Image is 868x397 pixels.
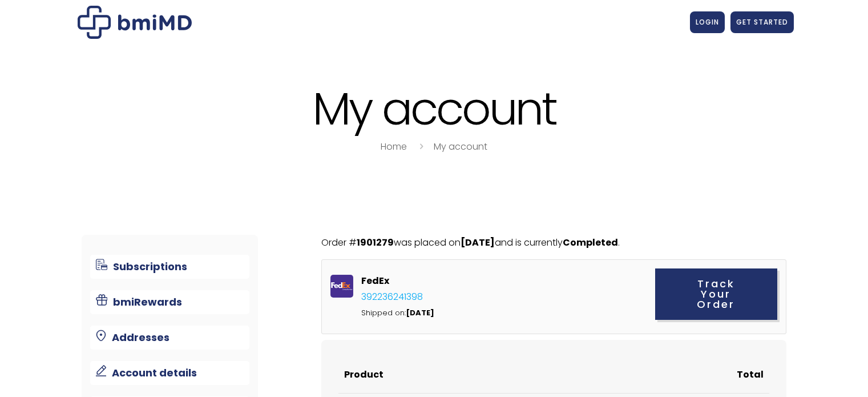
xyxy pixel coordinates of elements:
[730,11,794,33] a: GET STARTED
[690,11,725,33] a: LOGIN
[361,273,609,289] strong: FedEx
[696,17,719,27] span: LOGIN
[338,357,584,393] th: Product
[330,275,353,298] img: fedex.png
[90,326,249,350] a: Addresses
[75,85,794,133] h1: My account
[90,255,249,279] a: Subscriptions
[434,140,487,153] a: My account
[78,6,192,39] img: My account
[406,307,434,318] strong: [DATE]
[584,357,769,393] th: Total
[90,361,249,385] a: Account details
[381,140,407,153] a: Home
[461,236,495,249] mark: [DATE]
[563,236,618,249] mark: Completed
[361,290,423,303] a: 392236241398
[736,17,788,27] span: GET STARTED
[357,236,394,249] mark: 1901279
[321,235,786,251] p: Order # was placed on and is currently .
[415,140,427,153] i: breadcrumbs separator
[361,305,612,321] div: Shipped on:
[655,268,777,320] a: Track Your Order
[90,290,249,314] a: bmiRewards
